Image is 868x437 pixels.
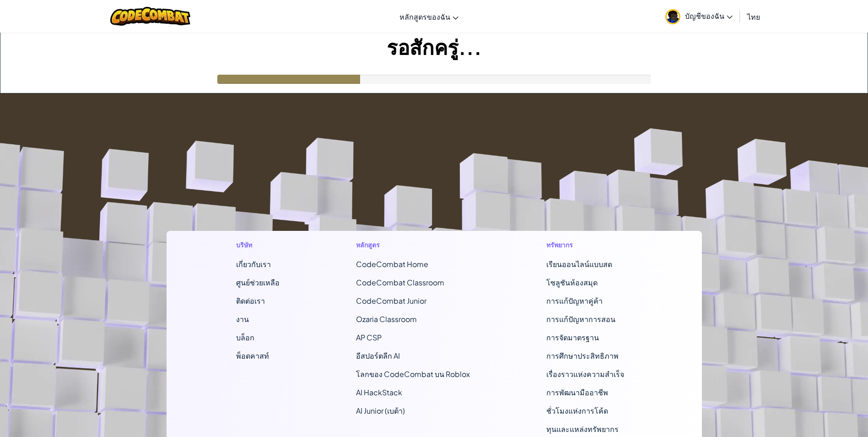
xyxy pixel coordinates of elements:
[356,369,470,379] a: โลกของ CodeCombat บน Roblox
[356,278,444,287] a: CodeCombat Classroom
[236,240,280,250] h1: บริษัท
[546,259,612,269] a: เรียนออนไลน์แบบสด
[236,278,280,287] a: ศูนย์ช่วยเหลือ
[356,240,470,250] h1: หลักสูตร
[356,259,428,269] span: CodeCombat Home
[399,12,450,22] span: หลักสูตรของฉัน
[661,2,737,31] a: บัญชีของฉัน
[356,406,405,415] a: AI Junior (เบต้า)
[546,351,619,361] a: การศึกษาประสิทธิภาพ
[743,4,765,29] a: ไทย
[546,369,624,379] a: เรื่องราวแห่งความสำเร็จ
[356,388,402,397] a: AI HackStack
[546,424,619,434] a: ทุนและแหล่งทรัพยากร
[546,296,603,306] a: การแก้ปัญหาคู่ค้า
[110,7,190,26] img: CodeCombat logo
[395,4,463,29] a: หลักสูตรของฉัน
[747,12,760,22] span: ไทย
[236,296,265,306] span: ติดต่อเรา
[546,314,615,324] a: การแก้ปัญหาการสอน
[0,33,868,61] h1: รอสักครู่...
[236,351,269,361] a: พ็อดคาสท์
[665,9,680,24] img: avatar
[236,333,254,342] a: บล็อก
[236,259,271,269] a: เกี่ยวกับเรา
[546,388,608,397] a: การพัฒนามืออาชีพ
[546,240,632,250] h1: ทรัพยากร
[546,278,598,287] a: โซลูชันห้องสมุด
[356,351,400,361] a: อีสปอร์ตลีก AI
[685,11,733,21] span: บัญชีของฉัน
[356,314,417,324] a: Ozaria Classroom
[546,333,599,342] a: การจัดมาตรฐาน
[356,333,382,342] a: AP CSP
[546,406,608,415] a: ชั่วโมงแห่งการโค้ด
[236,314,249,324] a: งาน
[356,296,426,306] a: CodeCombat Junior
